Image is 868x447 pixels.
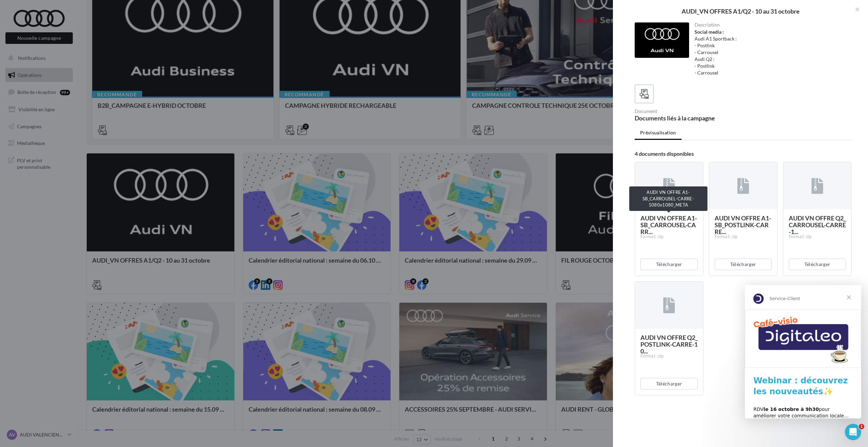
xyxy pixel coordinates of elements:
div: AUDI_VN OFFRES A1/Q2 - 10 au 31 octobre [624,8,857,14]
span: 1 [859,424,864,429]
span: AUDI VN OFFRE Q2_CARROUSEL-CARRE-1... [789,214,846,235]
div: Audi A1 Sportback : - Postlink - Carrousel Audi Q2 : - Postlink - Carrousel [695,29,847,76]
b: le 16 octobre à 9h30 [19,121,74,127]
iframe: Intercom live chat message [745,285,861,418]
span: AUDI VN OFFRE Q2_POSTLINK-CARRE-10... [640,334,698,355]
button: Télécharger [715,259,772,270]
div: Format: zip [789,234,846,240]
button: Télécharger [640,378,698,390]
span: AUDI VN OFFRE A1-SB_CARROUSEL-CARR... [640,214,697,235]
strong: Social media : [695,29,724,35]
div: Format: zip [640,234,698,240]
div: Documents liés à la campagne [635,115,740,121]
div: Description [695,22,847,27]
div: AUDI VN OFFRE A1-SB_CARROUSEL-CARRE-1080x1080_META [629,186,707,211]
iframe: Intercom live chat [845,424,861,440]
span: AUDI VN OFFRE A1-SB_POSTLINK-CARRE... [715,214,771,235]
button: Télécharger [640,259,698,270]
button: Télécharger [789,259,846,270]
div: RDV pour améliorer votre communication locale… et attirer plus de clients ! [9,121,108,141]
div: Format: zip [715,234,772,240]
div: 4 documents disponibles [635,151,852,156]
div: Document [635,109,740,114]
div: Format: zip [640,353,698,359]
